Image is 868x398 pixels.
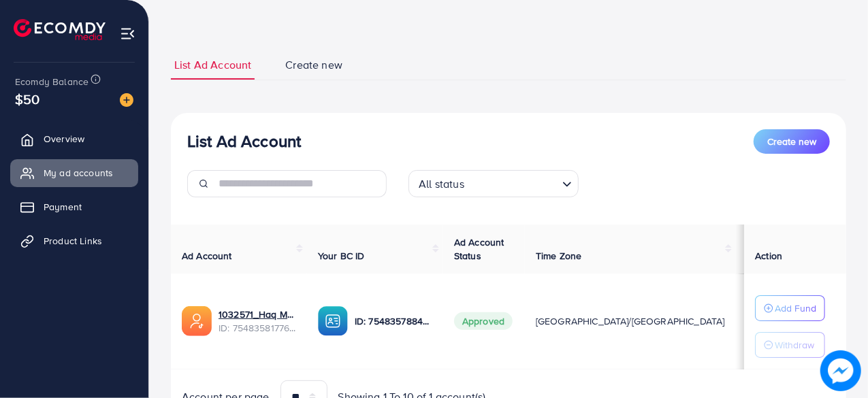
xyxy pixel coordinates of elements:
[355,313,432,329] p: ID: 7548357884858548241
[775,300,816,316] p: Add Fund
[468,171,557,194] input: Search for option
[10,125,138,152] a: Overview
[187,131,301,151] h3: List Ad Account
[767,135,816,148] span: Create new
[416,174,467,194] span: All status
[755,332,825,358] button: Withdraw
[754,129,830,154] button: Create new
[120,26,135,42] img: menu
[182,249,232,263] span: Ad Account
[536,249,581,263] span: Time Zone
[755,295,825,321] button: Add Fund
[15,75,89,88] span: Ecomdy Balance
[10,227,138,254] a: Product Links
[318,249,365,263] span: Your BC ID
[44,166,113,180] span: My ad accounts
[174,57,251,73] span: List Ad Account
[14,19,106,40] img: logo
[44,200,82,214] span: Payment
[775,337,814,353] p: Withdraw
[318,306,348,336] img: ic-ba-acc.ded83a64.svg
[44,234,102,248] span: Product Links
[408,170,579,197] div: Search for option
[219,321,296,335] span: ID: 7548358177688240129
[10,159,138,186] a: My ad accounts
[10,193,138,220] a: Payment
[219,308,296,321] a: 1032571_Haq Mart Account 1_1757489118322
[285,57,342,73] span: Create new
[44,132,84,146] span: Overview
[219,308,296,335] div: <span class='underline'>1032571_Haq Mart Account 1_1757489118322</span></br>7548358177688240129
[755,249,782,263] span: Action
[15,89,39,109] span: $50
[182,306,212,336] img: ic-ads-acc.e4c84228.svg
[454,235,504,263] span: Ad Account Status
[120,93,133,107] img: image
[820,350,861,391] img: image
[536,314,725,328] span: [GEOGRAPHIC_DATA]/[GEOGRAPHIC_DATA]
[454,312,513,330] span: Approved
